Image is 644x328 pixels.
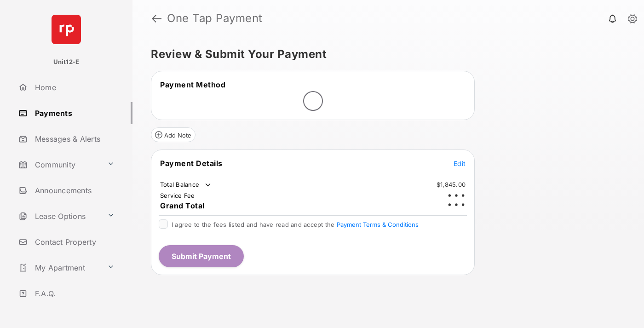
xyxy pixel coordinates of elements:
[15,179,132,201] a: Announcements
[159,245,244,267] button: Submit Payment
[454,159,466,168] button: Edit
[15,205,103,227] a: Lease Options
[436,180,466,189] td: $1,845.00
[454,160,466,167] span: Edit
[52,15,81,44] img: svg+xml;base64,PHN2ZyB4bWxucz0iaHR0cDovL3d3dy53My5vcmcvMjAwMC9zdmciIHdpZHRoPSI2NCIgaGVpZ2h0PSI2NC...
[172,221,419,228] span: I agree to the fees listed and have read and accept the
[160,180,213,190] td: Total Balance
[151,49,618,60] h5: Review & Submit Your Payment
[151,127,195,142] button: Add Note
[167,13,263,24] strong: One Tap Payment
[15,154,103,176] a: Community
[160,191,195,200] td: Service Fee
[15,231,132,253] a: Contact Property
[15,128,132,150] a: Messages & Alerts
[337,221,419,228] button: I agree to the fees listed and have read and accept the
[160,201,205,210] span: Grand Total
[160,159,223,168] span: Payment Details
[160,80,225,89] span: Payment Method
[15,282,132,305] a: F.A.Q.
[15,102,132,124] a: Payments
[53,58,80,67] p: Unit12-E
[15,257,103,279] a: My Apartment
[15,76,132,98] a: Home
